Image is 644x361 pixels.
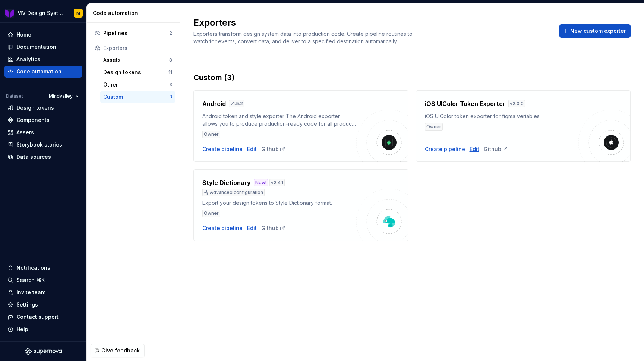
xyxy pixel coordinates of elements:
[45,91,82,101] button: Mindvalley
[559,24,631,38] button: New custom exporter
[5,9,14,18] img: b3ac2a31-7ea9-4fd1-9cb6-08b90a735998.png
[193,17,550,29] h2: Exporters
[4,53,82,65] a: Analytics
[17,9,65,17] div: MV Design System Mobile
[4,262,82,274] button: Notifications
[101,347,140,354] span: Give feedback
[103,29,169,37] div: Pipelines
[269,179,285,186] div: v 2.4.1
[4,102,82,114] a: Design tokens
[25,348,62,355] svg: Supernova Logo
[202,199,356,207] div: Export your design tokens to Style Dictionary format.
[4,311,82,323] button: Contact support
[100,79,175,91] button: Other3
[484,145,508,153] a: Github
[4,139,82,151] a: Storybook stories
[4,323,82,335] button: Help
[100,91,175,103] button: Custom3
[425,123,443,131] div: Owner
[202,145,243,153] button: Create pipeline
[425,145,465,153] button: Create pipeline
[202,210,220,217] div: Owner
[169,82,172,88] div: 3
[169,57,172,63] div: 8
[16,326,28,333] div: Help
[254,179,268,186] div: New!
[6,93,23,99] div: Dataset
[169,94,172,100] div: 3
[4,299,82,311] a: Settings
[103,81,169,88] div: Other
[202,99,226,108] h4: Android
[4,151,82,163] a: Data sources
[4,41,82,53] a: Documentation
[202,131,220,138] div: Owner
[103,93,169,101] div: Custom
[16,43,56,51] div: Documentation
[100,54,175,66] button: Assets8
[4,29,82,41] a: Home
[91,27,175,39] button: Pipelines2
[425,99,505,108] h4: iOS UIColor Token Exporter
[93,9,177,17] div: Code automation
[16,31,31,38] div: Home
[193,72,631,83] div: Custom (3)
[202,113,356,128] div: Android token and style exporter The Android exporter allows you to produce production-ready code...
[16,129,34,136] div: Assets
[16,116,50,124] div: Components
[247,225,257,232] a: Edit
[103,44,172,52] div: Exporters
[193,31,414,44] span: Exporters transform design system data into production code. Create pipeline routines to watch fo...
[229,100,244,107] div: v 1.5.2
[103,69,168,76] div: Design tokens
[1,5,85,21] button: MV Design System MobileM
[16,301,38,308] div: Settings
[202,225,243,232] button: Create pipeline
[4,114,82,126] a: Components
[261,145,285,153] a: Github
[91,344,145,357] button: Give feedback
[16,289,45,296] div: Invite team
[16,68,61,75] div: Code automation
[16,104,54,112] div: Design tokens
[16,264,50,271] div: Notifications
[202,178,251,187] h4: Style Dictionary
[16,56,40,63] div: Analytics
[4,66,82,78] a: Code automation
[425,113,579,120] div: iOS UIColor token exporter for figma veriables
[16,313,59,321] div: Contact support
[202,189,265,196] div: Advanced configuration
[76,10,80,16] div: M
[103,56,169,64] div: Assets
[169,30,172,36] div: 2
[4,286,82,298] a: Invite team
[247,145,257,153] a: Edit
[4,274,82,286] button: Search ⌘K
[49,93,73,99] span: Mindvalley
[168,69,172,75] div: 11
[16,276,45,284] div: Search ⌘K
[570,27,626,35] span: New custom exporter
[16,153,51,161] div: Data sources
[4,126,82,138] a: Assets
[100,66,175,78] button: Design tokens11
[470,145,479,153] a: Edit
[508,100,525,107] div: v 2.0.0
[16,141,62,148] div: Storybook stories
[261,225,285,232] a: Github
